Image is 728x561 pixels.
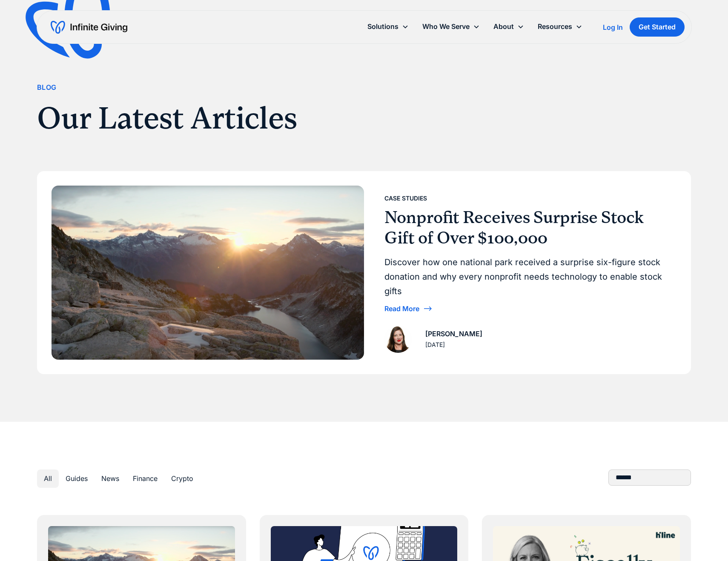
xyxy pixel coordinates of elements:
div: Read More [384,305,419,312]
div: About [487,17,531,36]
div: [DATE] [425,340,445,350]
div: Who We Serve [422,21,470,32]
div: Solutions [361,17,416,36]
div: Resources [538,21,572,32]
div: Case Studies [384,193,427,203]
h1: Our Latest Articles [37,100,473,137]
div: Who We Serve [416,17,487,36]
a: Case StudiesNonprofit Receives Surprise Stock Gift of Over $100,000Discover how one national park... [38,172,690,373]
div: Resources [531,17,589,36]
div: News [101,473,119,484]
div: About [493,21,514,32]
a: Log In [603,22,623,32]
div: Blog [37,82,57,93]
div: All [44,473,52,484]
a: Get Started [630,17,685,37]
div: Guides [66,473,88,484]
h3: Nonprofit Receives Surprise Stock Gift of Over $100,000 [384,207,670,248]
div: Discover how one national park received a surprise six-figure stock donation and why every nonpro... [384,255,670,298]
a: home [51,20,127,34]
div: [PERSON_NAME] [425,328,482,340]
form: Blog Search [608,469,691,486]
div: Solutions [367,21,398,32]
div: Log In [603,24,623,31]
div: Crypto [171,473,193,484]
div: Finance [133,473,158,484]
